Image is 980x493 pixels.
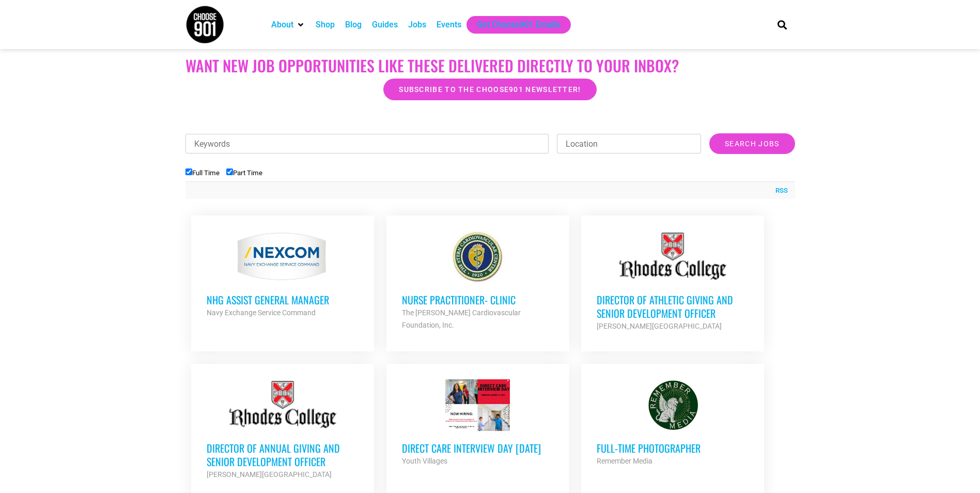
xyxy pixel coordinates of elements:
[207,293,359,306] h3: NHG ASSIST GENERAL MANAGER
[226,168,233,175] input: Part Time
[597,441,749,455] h3: Full-Time Photographer
[581,215,764,348] a: Director of Athletic Giving and Senior Development Officer [PERSON_NAME][GEOGRAPHIC_DATA]
[408,19,426,31] a: Jobs
[402,457,447,465] strong: Youth Villages
[402,293,554,306] h3: Nurse Practitioner- Clinic
[581,364,764,483] a: Full-Time Photographer Remember Media
[770,186,788,196] a: RSS
[386,215,569,347] a: Nurse Practitioner- Clinic The [PERSON_NAME] Cardiovascular Foundation, Inc.
[399,86,581,93] span: Subscribe to the Choose901 newsletter!
[372,19,398,31] a: Guides
[191,215,374,334] a: NHG ASSIST GENERAL MANAGER Navy Exchange Service Command
[185,168,192,175] input: Full Time
[402,309,521,329] strong: The [PERSON_NAME] Cardiovascular Foundation, Inc.
[316,19,335,31] a: Shop
[597,457,652,465] strong: Remember Media
[207,309,316,317] strong: Navy Exchange Service Command
[557,134,701,153] input: Location
[185,169,220,177] label: Full Time
[597,322,722,330] strong: [PERSON_NAME][GEOGRAPHIC_DATA]
[345,19,362,31] a: Blog
[266,16,310,34] div: About
[709,133,795,154] input: Search Jobs
[207,441,359,468] h3: Director of Annual Giving and Senior Development Officer
[207,470,332,479] strong: [PERSON_NAME][GEOGRAPHIC_DATA]
[386,364,569,483] a: Direct Care Interview Day [DATE] Youth Villages
[185,134,549,153] input: Keywords
[185,56,795,75] h2: Want New Job Opportunities like these Delivered Directly to your Inbox?
[226,169,262,177] label: Part Time
[271,19,293,31] a: About
[477,19,561,31] a: Get Choose901 Emails
[597,293,749,320] h3: Director of Athletic Giving and Senior Development Officer
[266,16,760,34] nav: Main nav
[402,441,554,455] h3: Direct Care Interview Day [DATE]
[773,16,790,33] div: Search
[383,79,596,100] a: Subscribe to the Choose901 newsletter!
[437,19,461,31] a: Events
